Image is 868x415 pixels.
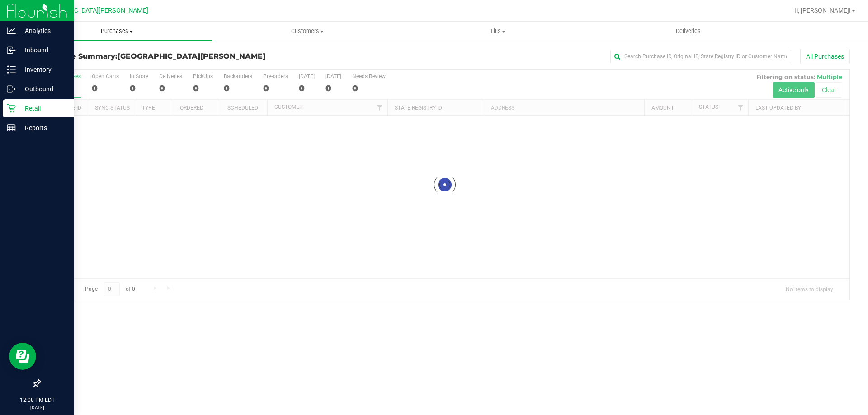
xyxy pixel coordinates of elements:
[118,52,265,61] span: [GEOGRAPHIC_DATA][PERSON_NAME]
[16,84,70,94] p: Outbound
[22,22,212,41] a: Purchases
[7,84,16,93] inline-svg: Outbound
[7,46,16,55] inline-svg: Inbound
[403,27,592,35] span: Tills
[792,7,851,14] span: Hi, [PERSON_NAME]!
[402,22,593,41] a: Tills
[4,396,70,404] p: 12:08 PM EDT
[664,27,713,35] span: Deliveries
[16,64,70,75] p: Inventory
[16,122,70,133] p: Reports
[800,49,850,64] button: All Purchases
[37,7,148,14] span: [GEOGRAPHIC_DATA][PERSON_NAME]
[7,123,16,132] inline-svg: Reports
[7,65,16,74] inline-svg: Inventory
[22,27,212,35] span: Purchases
[16,45,70,56] p: Inbound
[593,22,783,41] a: Deliveries
[7,104,16,113] inline-svg: Retail
[7,26,16,35] inline-svg: Analytics
[212,22,402,41] a: Customers
[4,404,70,411] p: [DATE]
[16,103,70,114] p: Retail
[9,343,36,370] iframe: Resource center
[212,27,402,35] span: Customers
[16,25,70,36] p: Analytics
[610,50,791,63] input: Search Purchase ID, Original ID, State Registry ID or Customer Name...
[40,52,310,61] h3: Purchase Summary:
